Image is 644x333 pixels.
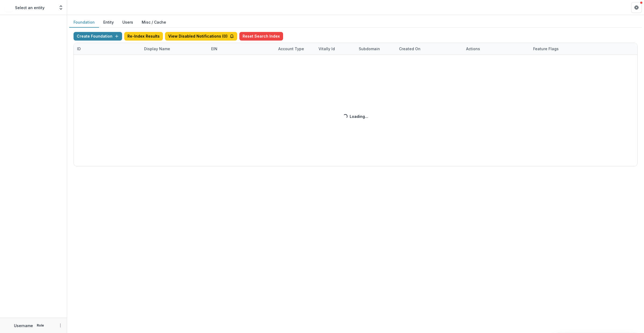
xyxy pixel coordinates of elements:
[57,2,65,13] button: Open entity switcher
[137,17,170,28] button: Misc / Cache
[69,17,99,28] button: Foundation
[57,322,64,329] button: More
[631,2,642,13] button: Get Help
[35,323,46,328] p: Role
[118,17,137,28] button: Users
[15,5,45,10] p: Select an entity
[99,17,118,28] button: Entity
[14,323,33,328] p: Username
